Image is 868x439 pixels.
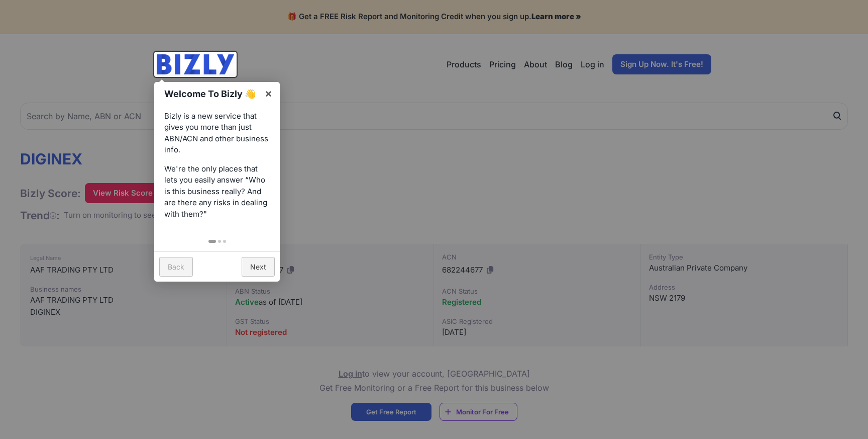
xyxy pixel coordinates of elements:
a: Next [242,257,275,277]
p: Bizly is a new service that gives you more than just ABN/ACN and other business info. [164,111,270,156]
h1: Welcome To Bizly 👋 [164,87,259,101]
a: Back [159,257,193,277]
a: × [257,82,280,105]
p: We're the only places that lets you easily answer “Who is this business really? And are there any... [164,163,270,220]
